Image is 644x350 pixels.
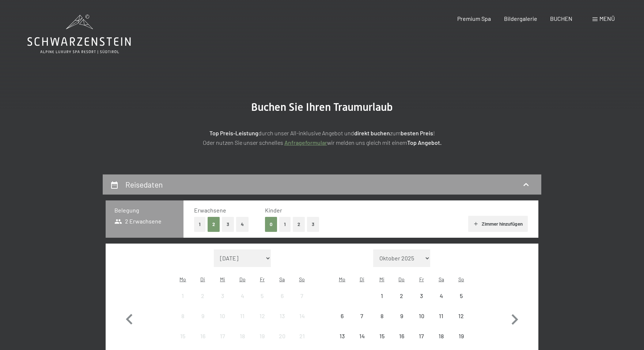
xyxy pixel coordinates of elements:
div: Mon Sep 01 2025 [173,286,193,306]
div: 2 [193,293,212,311]
div: Anreise nicht möglich [193,326,212,346]
div: Thu Oct 02 2025 [392,286,412,306]
div: 6 [333,313,351,331]
button: 1 [279,217,291,232]
div: Thu Sep 18 2025 [232,326,252,346]
div: Sat Oct 18 2025 [431,326,451,346]
button: 1 [194,217,205,232]
div: Anreise nicht möglich [412,306,431,326]
div: Mon Oct 06 2025 [332,306,352,326]
button: 4 [236,217,249,232]
div: Anreise nicht möglich [332,326,352,346]
div: Thu Sep 04 2025 [232,286,252,306]
div: Anreise nicht möglich [272,306,292,326]
div: Anreise nicht möglich [232,306,252,326]
div: Anreise nicht möglich [292,306,312,326]
div: 7 [353,313,371,331]
div: Wed Oct 01 2025 [372,286,391,306]
div: Anreise nicht möglich [213,326,232,346]
div: Fri Oct 10 2025 [412,306,431,326]
div: 3 [412,293,431,311]
button: 2 [293,217,305,232]
div: Anreise nicht möglich [451,306,471,326]
div: 8 [372,313,391,331]
div: Mon Sep 15 2025 [173,326,193,346]
div: Sat Oct 04 2025 [431,286,451,306]
a: Bildergalerie [504,15,537,22]
div: 14 [293,313,311,331]
abbr: Donnerstag [239,276,246,282]
abbr: Mittwoch [220,276,225,282]
div: Anreise nicht möglich [332,306,352,326]
div: 10 [213,313,232,331]
abbr: Donnerstag [398,276,405,282]
div: Sat Sep 13 2025 [272,306,292,326]
div: Sat Sep 06 2025 [272,286,292,306]
div: Sun Oct 19 2025 [451,326,471,346]
div: 12 [253,313,271,331]
div: Sat Sep 20 2025 [272,326,292,346]
div: 1 [372,293,391,311]
div: Sat Oct 11 2025 [431,306,451,326]
a: Premium Spa [457,15,491,22]
div: Anreise nicht möglich [431,306,451,326]
div: Sun Sep 14 2025 [292,306,312,326]
div: 6 [273,293,291,311]
abbr: Sonntag [458,276,464,282]
strong: Top Preis-Leistung [209,129,258,136]
div: Anreise nicht möglich [392,306,412,326]
div: Fri Oct 03 2025 [412,286,431,306]
div: Anreise nicht möglich [372,286,391,306]
div: Sun Sep 07 2025 [292,286,312,306]
div: 4 [432,293,450,311]
a: BUCHEN [550,15,572,22]
div: Anreise nicht möglich [173,306,193,326]
span: Kinder [265,207,282,214]
div: Anreise nicht möglich [412,326,431,346]
span: Menü [599,15,615,22]
div: Anreise nicht möglich [173,286,193,306]
strong: direkt buchen [354,129,390,136]
div: Anreise nicht möglich [431,326,451,346]
div: Tue Sep 02 2025 [193,286,212,306]
div: Mon Sep 08 2025 [173,306,193,326]
div: Anreise nicht möglich [431,286,451,306]
strong: Top Angebot. [407,139,442,146]
div: Anreise nicht möglich [232,286,252,306]
div: 1 [174,293,192,311]
button: 3 [307,217,319,232]
div: Fri Oct 17 2025 [412,326,431,346]
div: Fri Sep 05 2025 [252,286,272,306]
div: Anreise nicht möglich [213,306,232,326]
div: Tue Oct 07 2025 [352,306,372,326]
div: Anreise nicht möglich [272,326,292,346]
abbr: Sonntag [299,276,305,282]
div: Anreise nicht möglich [193,306,212,326]
span: Buchen Sie Ihren Traumurlaub [251,101,393,113]
div: 11 [233,313,251,331]
div: Wed Sep 03 2025 [213,286,232,306]
div: Anreise nicht möglich [451,326,471,346]
div: 9 [193,313,212,331]
div: Tue Sep 16 2025 [193,326,212,346]
div: 4 [233,293,251,311]
button: 3 [222,217,234,232]
h3: Belegung [114,206,175,214]
div: Fri Sep 19 2025 [252,326,272,346]
div: Wed Oct 08 2025 [372,306,391,326]
div: Anreise nicht möglich [392,326,412,346]
div: 9 [393,313,411,331]
strong: besten Preis [401,129,433,136]
h2: Reisedaten [125,180,163,189]
div: 13 [273,313,291,331]
div: Wed Oct 15 2025 [372,326,391,346]
div: 2 [393,293,411,311]
div: Thu Oct 09 2025 [392,306,412,326]
div: Anreise nicht möglich [292,326,312,346]
div: Anreise nicht möglich [292,286,312,306]
div: Anreise nicht möglich [352,306,372,326]
div: 8 [174,313,192,331]
div: Fri Sep 12 2025 [252,306,272,326]
div: 3 [213,293,232,311]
